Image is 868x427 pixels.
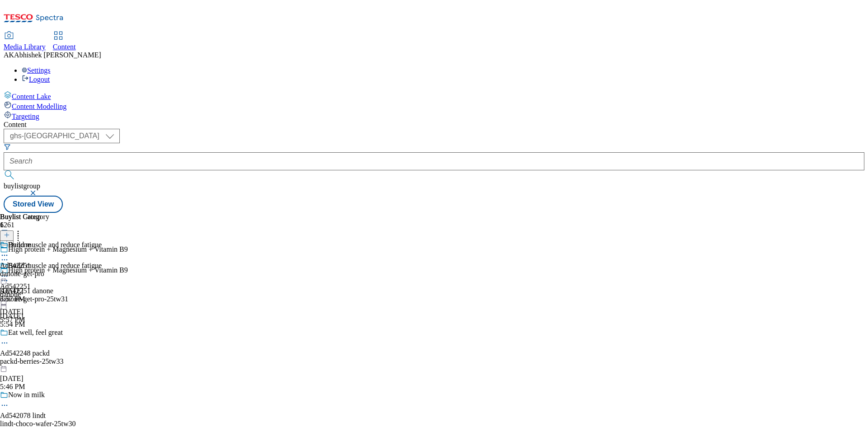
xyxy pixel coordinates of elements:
[8,241,31,249] div: Danone
[4,143,11,150] svg: Search Filters
[4,91,864,101] a: Content Lake
[4,182,40,190] span: buylistgroup
[22,66,51,74] a: Settings
[8,245,128,253] div: High protein + Magnesium + Vitamin B9
[8,262,102,270] div: Build muscle and reduce fatigue
[4,152,864,170] input: Search
[53,43,76,51] span: Content
[8,391,45,399] div: Now in milk
[12,103,66,110] span: Content Modelling
[4,101,864,111] a: Content Modelling
[12,113,39,120] span: Targeting
[4,32,46,51] a: Media Library
[4,196,63,213] button: Stored View
[8,241,102,249] div: Build muscle and reduce fatigue
[4,121,864,129] div: Content
[8,266,128,274] div: High protein + Magnesium + Vitamin B9
[4,43,46,51] span: Media Library
[53,32,76,51] a: Content
[22,75,50,83] a: Logout
[4,111,864,121] a: Targeting
[4,51,14,59] span: AK
[12,93,51,100] span: Content Lake
[8,328,63,337] div: Eat well, feel great
[14,51,101,59] span: Abhishek [PERSON_NAME]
